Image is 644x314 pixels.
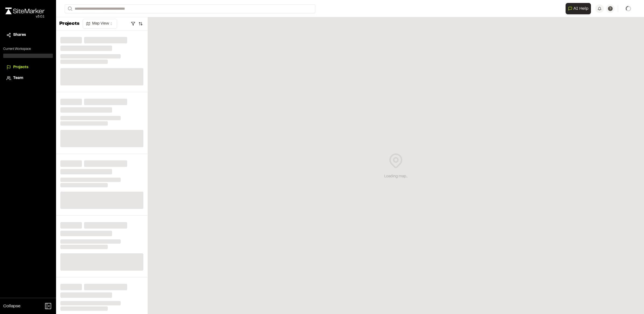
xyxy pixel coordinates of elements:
[566,3,593,14] div: Open AI Assistant
[6,32,50,38] a: Shares
[6,64,50,70] a: Projects
[566,3,591,14] button: Open AI Assistant
[13,75,23,81] span: Team
[3,303,20,309] span: Collapse
[13,32,26,38] span: Shares
[3,47,53,51] p: Current Workspace
[59,20,79,27] p: Projects
[573,5,588,12] span: AI Help
[13,64,28,70] span: Projects
[6,75,50,81] a: Team
[5,14,44,19] div: Oh geez...please don't...
[384,174,408,180] div: Loading map...
[65,4,74,13] button: Search
[5,8,44,14] img: rebrand.png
